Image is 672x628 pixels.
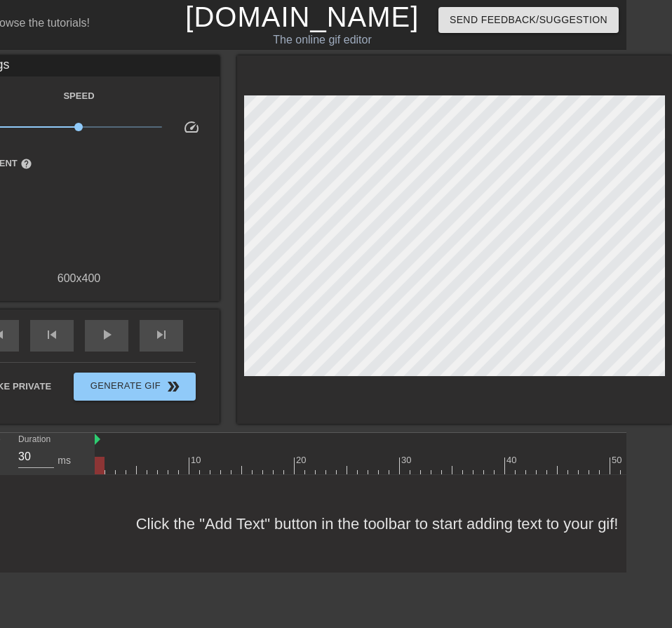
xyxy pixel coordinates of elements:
[438,7,619,33] button: Send Feedback/Suggestion
[450,11,607,29] span: Send Feedback/Suggestion
[74,373,195,401] button: Generate Gif
[401,453,414,467] div: 30
[153,326,170,343] span: skip_next
[191,453,203,467] div: 10
[58,453,71,468] div: ms
[63,89,94,103] label: Speed
[43,326,60,343] span: skip_previous
[185,1,419,32] a: [DOMAIN_NAME]
[20,158,32,170] span: help
[18,435,51,443] label: Duration
[506,453,519,467] div: 40
[79,378,189,395] span: Generate Gif
[296,453,309,467] div: 20
[612,453,624,467] div: 50
[185,32,459,48] div: The online gif editor
[183,119,200,135] span: speed
[165,378,182,395] span: double_arrow
[98,326,115,343] span: play_arrow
